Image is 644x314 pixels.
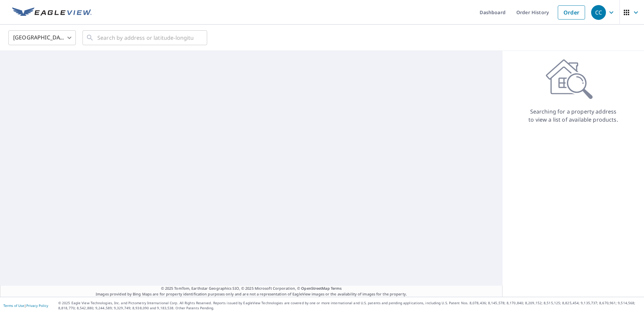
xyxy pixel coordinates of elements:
div: [GEOGRAPHIC_DATA] [8,28,76,47]
div: CC [591,5,606,20]
input: Search by address or latitude-longitude [97,28,193,47]
p: | [3,304,48,308]
span: © 2025 TomTom, Earthstar Geographics SIO, © 2025 Microsoft Corporation, © [161,286,342,291]
a: Terms [331,286,342,291]
img: EV Logo [12,7,92,18]
a: OpenStreetMap [301,286,329,291]
p: © 2025 Eagle View Technologies, Inc. and Pictometry International Corp. All Rights Reserved. Repo... [58,301,641,311]
a: Privacy Policy [26,303,48,308]
a: Terms of Use [3,303,24,308]
p: Searching for a property address to view a list of available products. [528,107,618,124]
a: Order [558,5,585,20]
